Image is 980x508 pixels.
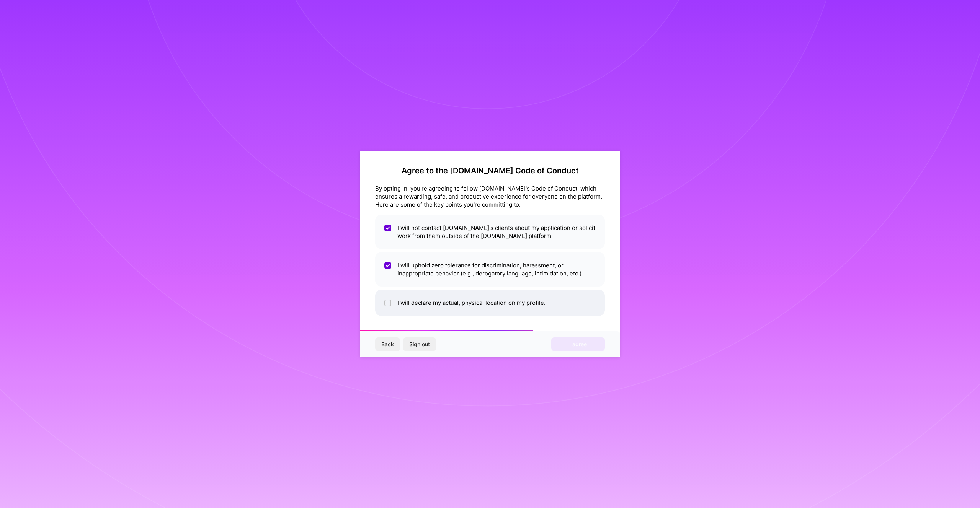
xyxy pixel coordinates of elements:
li: I will declare my actual, physical location on my profile. [375,290,605,316]
h2: Agree to the [DOMAIN_NAME] Code of Conduct [375,166,605,175]
span: Back [381,340,394,348]
span: Sign out [409,340,430,348]
button: Back [375,337,400,351]
button: Sign out [403,337,436,351]
li: I will uphold zero tolerance for discrimination, harassment, or inappropriate behavior (e.g., der... [375,252,605,287]
div: By opting in, you're agreeing to follow [DOMAIN_NAME]'s Code of Conduct, which ensures a rewardin... [375,184,605,208]
li: I will not contact [DOMAIN_NAME]'s clients about my application or solicit work from them outside... [375,215,605,249]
